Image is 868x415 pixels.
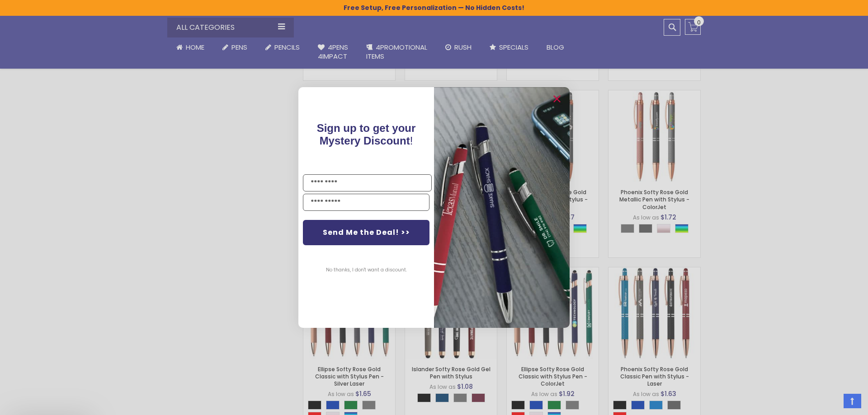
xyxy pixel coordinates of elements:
button: Close dialog [550,92,564,106]
img: pop-up-image [434,87,570,328]
button: Send Me the Deal! >> [303,220,429,245]
span: Sign up to get your Mystery Discount [317,122,416,147]
button: No thanks, I don't want a discount. [321,259,411,281]
span: ! [317,122,416,147]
